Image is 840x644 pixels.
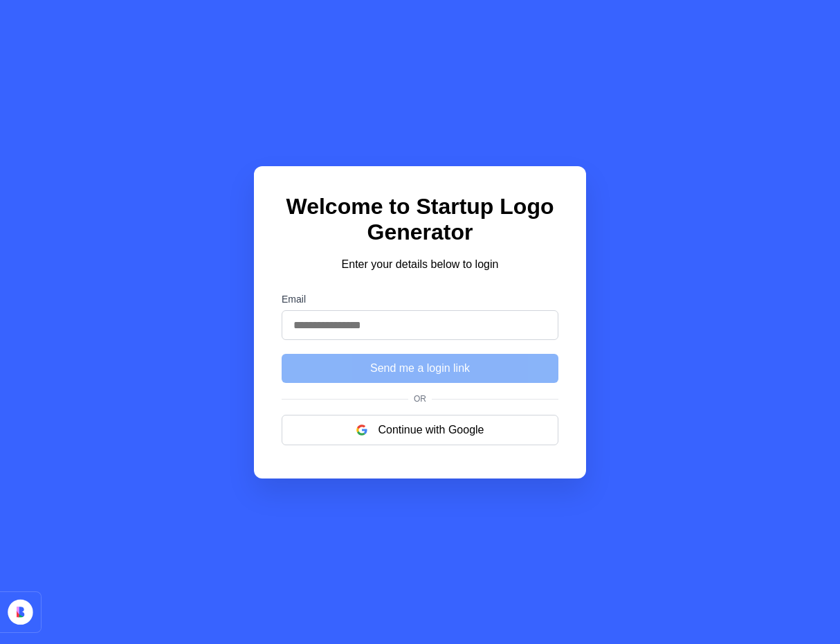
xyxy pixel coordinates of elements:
button: Continue with Google [282,415,558,445]
p: Enter your details below to login [282,256,558,273]
span: Or [408,394,432,404]
h1: Welcome to Startup Logo Generator [282,194,558,245]
img: google logo [356,424,367,436]
label: Email [282,294,558,305]
button: Send me a login link [282,354,558,383]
